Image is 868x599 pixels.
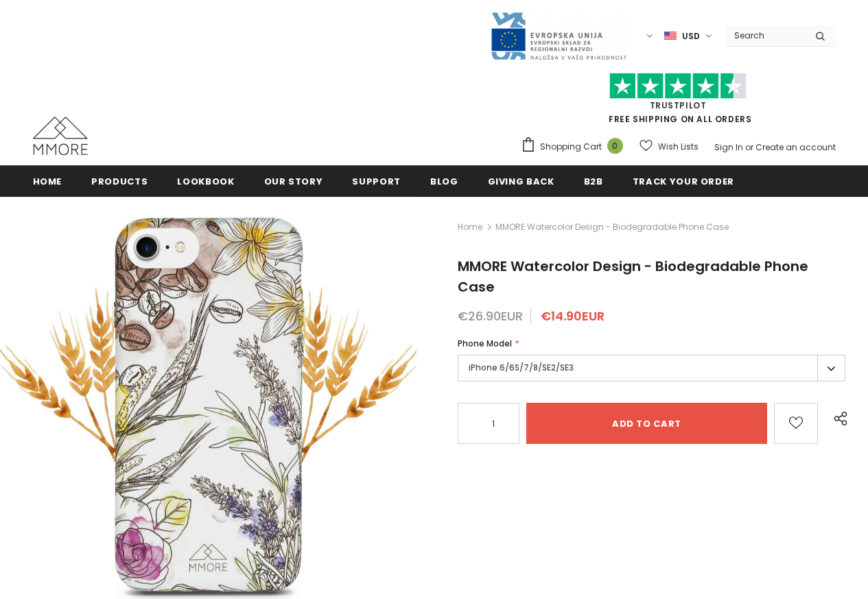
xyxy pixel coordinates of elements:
[264,175,323,188] span: Our Story
[458,257,808,296] span: MMORE Watercolor Design - Biodegradable Phone Case
[541,307,605,325] span: €14.90EUR
[540,140,602,154] span: Shopping Cart
[430,165,458,196] a: Blog
[91,175,148,188] span: Products
[633,175,734,188] span: Track your order
[584,175,603,188] span: B2B
[488,175,554,188] span: Giving back
[526,403,767,444] input: Add to cart
[495,219,729,235] span: MMORE Watercolor Design - Biodegradable Phone Case
[458,338,512,349] span: Phone Model
[521,137,630,157] a: Shopping Cart 0
[33,165,62,196] a: Home
[33,117,88,155] img: MMORE Cases
[664,30,677,42] img: USD
[490,30,627,41] a: Javni Razpis
[33,175,62,188] span: Home
[521,79,836,125] span: FREE SHIPPING ON ALL ORDERS
[633,165,734,196] a: Track your order
[458,219,482,235] a: Home
[430,175,458,188] span: Blog
[352,175,401,188] span: support
[607,138,623,154] span: 0
[91,165,148,196] a: Products
[458,307,523,325] span: €26.90EUR
[352,165,401,196] a: support
[658,140,699,154] span: Wish Lists
[745,141,753,153] span: or
[755,141,836,153] a: Create an account
[726,25,805,45] input: Search Site
[650,99,707,111] a: Trustpilot
[490,11,627,61] img: Javni Razpis
[177,165,234,196] a: Lookbook
[584,165,603,196] a: B2B
[640,134,699,158] a: Wish Lists
[177,175,234,188] span: Lookbook
[714,141,743,153] a: Sign In
[458,355,845,381] label: iPhone 6/6S/7/8/SE2/SE3
[264,165,323,196] a: Our Story
[682,30,700,43] span: USD
[609,73,747,99] img: Trust Pilot Stars
[488,165,554,196] a: Giving back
